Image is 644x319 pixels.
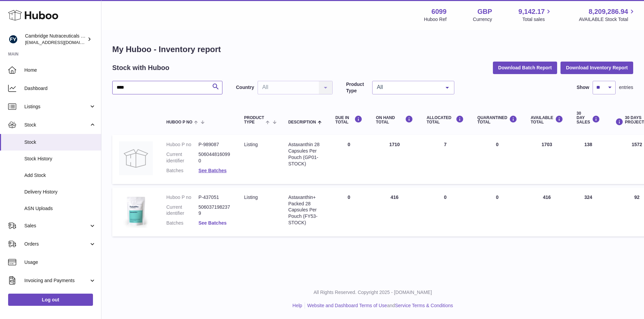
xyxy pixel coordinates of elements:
span: Description [288,120,316,124]
div: Cambridge Nutraceuticals Ltd [25,33,86,46]
a: Help [292,303,302,308]
li: and [305,302,453,309]
td: 416 [524,187,570,237]
div: ALLOCATED Total [427,115,464,124]
strong: 6099 [431,7,447,16]
h1: My Huboo - Inventory report [112,44,633,55]
div: AVAILABLE Total [531,115,563,124]
span: 0 [496,195,499,200]
strong: GBP [477,7,492,16]
span: Stock [24,122,89,128]
div: DUE IN TOTAL [335,115,362,124]
label: Show [577,84,589,91]
td: 7 [420,135,471,184]
span: listing [244,195,258,200]
a: 9,142.17 Total sales [519,7,553,23]
span: Total sales [522,16,552,23]
dt: Huboo P no [166,141,198,148]
td: 416 [369,187,420,237]
div: Currency [473,16,492,23]
dd: P-437051 [198,194,231,201]
dt: Current identifier [166,151,198,164]
span: listing [244,142,258,147]
p: All Rights Reserved. Copyright 2025 - [DOMAIN_NAME] [107,289,639,296]
dt: Batches [166,220,198,226]
div: Astaxanthin 28 Capsules Per Pouch (GP01-STOCK) [288,141,322,167]
a: Log out [8,294,93,306]
span: Orders [24,241,89,247]
td: 0 [329,135,369,184]
dt: Huboo P no [166,194,198,201]
div: QUARANTINED Total [477,115,517,124]
button: Download Batch Report [493,62,557,74]
span: 0 [496,142,499,147]
dt: Current identifier [166,204,198,217]
h2: Stock with Huboo [112,63,169,72]
span: Delivery History [24,189,96,195]
td: 0 [329,187,369,237]
span: Invoicing and Payments [24,277,89,284]
a: See Batches [198,220,226,226]
button: Download Inventory Report [560,62,633,74]
td: 138 [570,135,607,184]
span: Huboo P no [166,120,192,124]
label: Product Type [346,81,369,94]
dt: Batches [166,167,198,174]
span: 9,142.17 [519,7,545,16]
span: Dashboard [24,85,96,92]
span: Home [24,67,96,73]
img: huboo@camnutra.com [8,34,18,44]
a: Website and Dashboard Terms of Use [307,303,387,308]
span: Sales [24,223,89,229]
span: Product Type [244,116,264,124]
span: Add Stock [24,172,96,179]
div: Astaxanthin+ Packed 28 Capsules Per Pouch (FY53-STOCK) [288,194,322,226]
span: Listings [24,104,89,110]
div: 30 DAY SALES [577,111,600,125]
td: 0 [420,187,471,237]
dd: 5060371982379 [198,204,231,217]
span: entries [619,84,633,91]
a: Service Terms & Conditions [395,303,453,308]
span: Stock History [24,156,96,162]
span: AVAILABLE Stock Total [579,16,636,23]
span: 8,209,286.94 [589,7,628,16]
span: [EMAIL_ADDRESS][DOMAIN_NAME] [25,40,99,45]
img: product image [119,194,153,228]
div: ON HAND Total [376,115,413,124]
span: Stock [24,139,96,145]
span: All [375,84,440,91]
span: ASN Uploads [24,205,96,212]
dd: 5060448160990 [198,151,231,164]
td: 1710 [369,135,420,184]
dd: P-989087 [198,141,231,148]
a: See Batches [198,168,226,173]
td: 1703 [524,135,570,184]
span: Usage [24,259,96,266]
td: 324 [570,187,607,237]
img: product image [119,141,153,175]
a: 8,209,286.94 AVAILABLE Stock Total [579,7,636,23]
div: Huboo Ref [424,16,447,23]
label: Country [236,84,254,91]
